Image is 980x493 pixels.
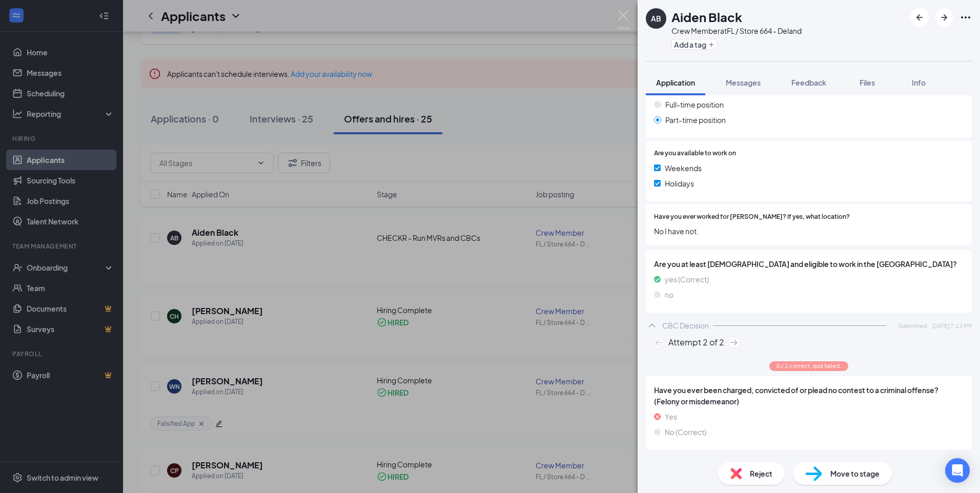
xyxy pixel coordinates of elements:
span: Reject [750,468,772,479]
svg: ArrowRight [938,11,950,24]
span: No I have not. [654,225,964,237]
span: yes (Correct) [665,274,709,285]
button: ArrowLeftNew [910,8,929,27]
svg: ArrowLeftNew [913,11,926,24]
span: Have you ever worked for [PERSON_NAME]? If yes, what location? [654,212,850,222]
span: Feedback [791,78,826,87]
span: [DATE] 7:13 PM [932,321,972,330]
span: no [665,289,673,300]
span: Info [912,78,926,87]
span: Are you available to work on [654,149,736,158]
span: 0 / 1 correct, quiz failed. [777,361,841,370]
span: Application [656,78,695,87]
h1: Aiden Black [671,8,742,26]
span: Move to stage [830,468,880,479]
div: Crew Member at FL / Store 664 - Deland [671,26,802,36]
div: CBC Decision [662,320,709,331]
span: Part-time position [665,114,726,126]
span: Messages [726,78,761,87]
div: AB [651,13,661,24]
span: Attempt 2 of 2 [668,336,724,348]
div: Open Intercom Messenger [945,458,970,483]
svg: ChevronUp [646,319,658,332]
span: Submitted: [899,321,928,330]
span: Full-time position [665,99,724,110]
span: Yes [665,411,677,422]
svg: Plus [708,42,714,48]
span: Weekends [665,162,702,174]
button: PlusAdd a tag [671,39,717,50]
span: No (Correct) [665,426,706,438]
svg: Ellipses [959,11,972,24]
span: Files [860,78,875,87]
span: Are you at least [DEMOGRAPHIC_DATA] and eligible to work in the [GEOGRAPHIC_DATA]? [654,258,964,270]
span: Have you ever been charged, convicted of or plead no contest to a criminal offense? (Felony or mi... [654,384,964,407]
span: Holidays [665,178,694,189]
button: ArrowRight [935,8,953,27]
